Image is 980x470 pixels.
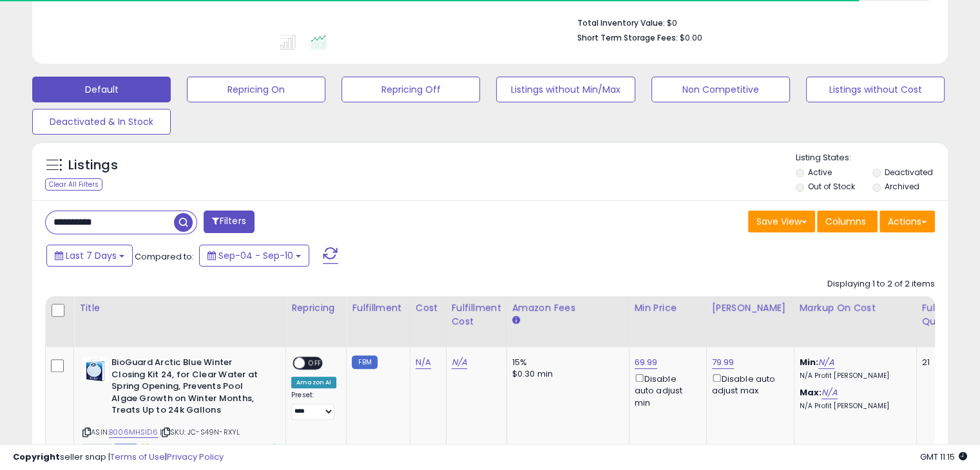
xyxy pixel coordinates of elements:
div: Fulfillable Quantity [922,301,966,328]
a: N/A [416,356,431,369]
button: Actions [879,211,935,232]
a: 69.99 [635,356,658,369]
strong: Copyright [13,451,60,463]
div: Amazon AI [291,377,336,388]
div: Cost [416,301,441,315]
button: Sep-04 - Sep-10 [199,245,309,267]
span: OFF [305,358,325,369]
img: 41erkpbH3nL._SL40_.jpg [82,357,108,382]
small: Amazon Fees. [512,315,520,326]
button: Filters [204,211,254,233]
span: Compared to: [135,250,194,263]
div: [PERSON_NAME] [712,301,789,315]
a: N/A [818,356,834,369]
button: Default [32,77,171,102]
label: Out of Stock [808,181,855,192]
div: 15% [512,357,619,368]
span: $0.00 [680,32,702,44]
b: Min: [800,356,819,368]
div: Disable auto adjust min [635,371,697,409]
a: Privacy Policy [167,451,224,463]
div: Disable auto adjust max [712,371,784,397]
div: Min Price [635,301,701,315]
a: N/A [821,386,837,399]
div: Displaying 1 to 2 of 2 items [827,278,935,290]
div: seller snap | | [13,451,224,464]
button: Repricing Off [341,77,480,102]
span: Last 7 Days [66,249,117,262]
p: N/A Profit [PERSON_NAME] [800,402,907,411]
div: Preset: [291,391,336,420]
b: Total Inventory Value: [577,17,665,28]
button: Non Competitive [651,77,790,102]
button: Listings without Cost [806,77,945,102]
h5: Listings [68,156,118,174]
th: The percentage added to the cost of goods (COGS) that forms the calculator for Min & Max prices. [794,296,916,347]
button: Last 7 Days [46,245,133,267]
span: | SKU: JC-S49N-RXYL [160,427,240,437]
div: Fulfillment [352,301,404,315]
button: Deactivated & In Stock [32,109,171,135]
div: $0.30 min [512,368,619,380]
div: Clear All Filters [45,178,102,191]
div: Repricing [291,301,341,315]
b: BioGuard Arctic Blue Winter Closing Kit 24, for Clear Water at Spring Opening, Prevents Pool Alga... [111,357,268,420]
div: 21 [922,357,962,368]
button: Repricing On [187,77,325,102]
span: 2025-09-18 11:15 GMT [920,451,967,463]
label: Active [808,167,832,178]
a: 79.99 [712,356,735,369]
label: Archived [884,181,919,192]
small: FBM [352,355,377,369]
button: Listings without Min/Max [496,77,635,102]
span: Columns [825,215,866,228]
a: N/A [452,356,467,369]
div: Amazon Fees [512,301,624,315]
span: Sep-04 - Sep-10 [218,249,293,262]
div: Fulfillment Cost [452,301,501,328]
li: $0 [577,14,925,30]
label: Deactivated [884,167,932,178]
p: Listing States: [796,152,948,164]
a: B006MHSID6 [109,427,158,438]
button: Save View [748,211,815,232]
button: Columns [817,211,878,232]
a: Terms of Use [110,451,165,463]
b: Max: [800,386,822,399]
p: N/A Profit [PERSON_NAME] [800,371,907,381]
b: Short Term Storage Fees: [577,32,678,43]
div: Markup on Cost [800,301,911,315]
div: Title [79,301,280,315]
